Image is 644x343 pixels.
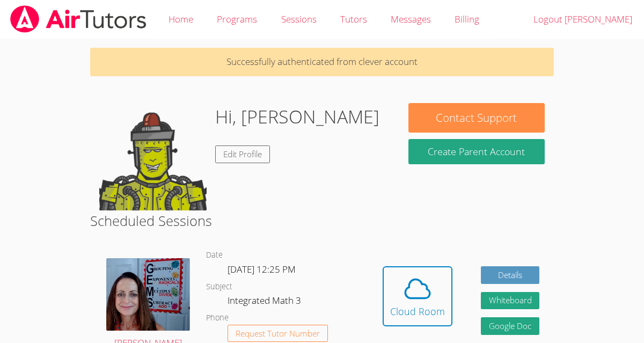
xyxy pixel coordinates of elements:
span: Request Tutor Number [236,330,320,338]
img: airtutors_banner-c4298cdbf04f3fff15de1276eac7730deb9818008684d7c2e4769d2f7ddbe033.png [9,5,148,33]
h1: Hi, [PERSON_NAME] [215,103,379,130]
span: Messages [391,13,431,25]
dt: Date [206,249,223,262]
img: avatar.png [106,258,190,331]
a: Google Doc [481,317,540,335]
div: Cloud Room [390,304,445,319]
img: default.png [99,103,207,210]
h2: Scheduled Sessions [90,210,554,231]
p: Successfully authenticated from clever account [90,48,554,76]
dt: Phone [206,311,229,325]
dd: Integrated Math 3 [228,293,303,311]
dt: Subject [206,280,232,294]
button: Request Tutor Number [228,325,328,342]
button: Create Parent Account [408,139,544,164]
a: Edit Profile [215,145,270,163]
button: Contact Support [408,103,544,133]
span: [DATE] 12:25 PM [228,263,296,275]
a: Details [481,266,540,284]
button: Whiteboard [481,292,540,310]
button: Cloud Room [383,266,452,326]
